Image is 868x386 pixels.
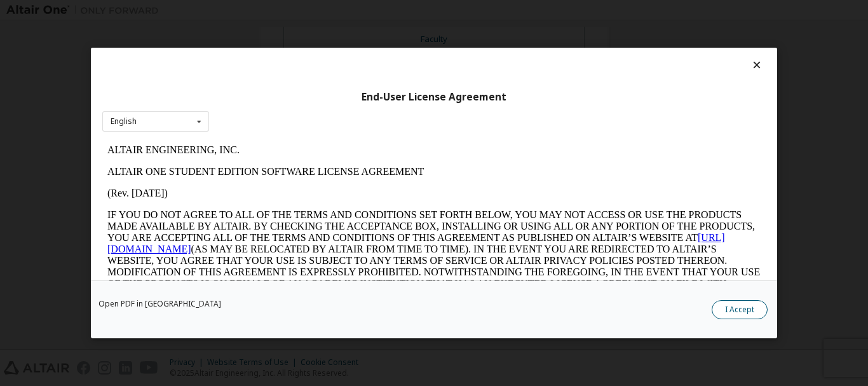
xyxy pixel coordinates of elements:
p: (Rev. [DATE]) [5,48,658,60]
p: ALTAIR ENGINEERING, INC. [5,5,658,17]
button: I Accept [712,300,768,319]
a: [URL][DOMAIN_NAME] [5,93,623,115]
p: IF YOU DO NOT AGREE TO ALL OF THE TERMS AND CONDITIONS SET FORTH BELOW, YOU MAY NOT ACCESS OR USE... [5,70,658,162]
div: End-User License Agreement [102,91,766,104]
a: Open PDF in [GEOGRAPHIC_DATA] [98,300,221,308]
p: ALTAIR ONE STUDENT EDITION SOFTWARE LICENSE AGREEMENT [5,27,658,38]
p: This Altair One Student Edition Software License Agreement (“Agreement”) is between Altair Engine... [5,172,658,217]
div: English [111,118,137,125]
